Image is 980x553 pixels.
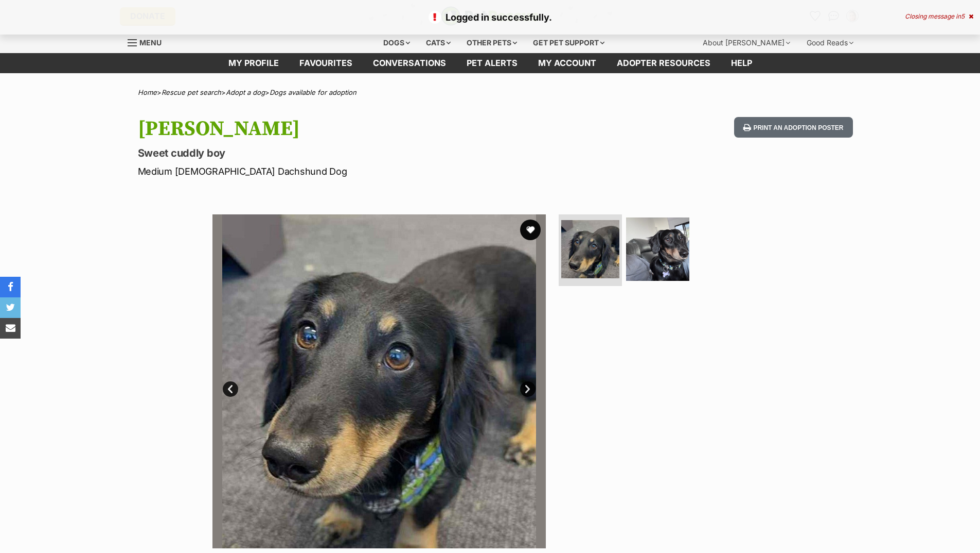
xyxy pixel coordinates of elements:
[138,146,573,160] p: Sweet cuddly boy
[456,53,528,73] a: Pet alerts
[799,32,861,53] div: Good Reads
[138,164,573,178] p: Medium [DEMOGRAPHIC_DATA] Dachshund Dog
[520,220,541,240] button: favourite
[607,53,721,73] a: Adopter resources
[376,32,417,53] div: Dogs
[459,32,524,53] div: Other pets
[526,32,612,53] div: Get pet support
[528,53,607,73] a: My account
[270,88,357,96] a: Dogs available for adoption
[721,53,762,73] a: Help
[138,88,157,96] a: Home
[139,38,162,47] span: Menu
[626,217,689,281] img: Photo of Archie
[363,53,456,73] a: conversations
[961,12,965,20] span: 5
[112,89,868,96] div: > > >
[520,381,536,397] a: Next
[696,32,797,53] div: About [PERSON_NAME]
[734,117,852,138] button: Print an adoption poster
[212,214,546,548] img: Photo of Archie
[128,32,169,51] a: Menu
[223,381,238,397] a: Prev
[138,117,573,141] h1: [PERSON_NAME]
[905,13,973,20] div: Closing message in
[218,53,289,73] a: My profile
[419,32,458,53] div: Cats
[10,10,970,24] p: Logged in successfully.
[226,88,265,96] a: Adopt a dog
[289,53,363,73] a: Favourites
[162,88,221,96] a: Rescue pet search
[561,220,619,278] img: Photo of Archie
